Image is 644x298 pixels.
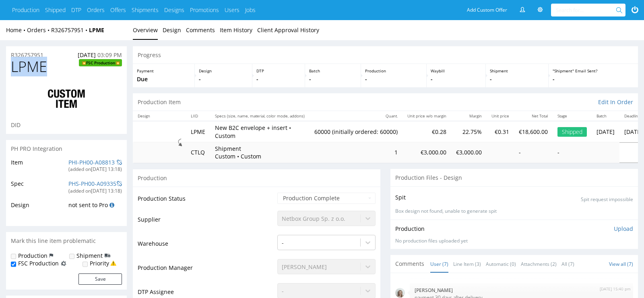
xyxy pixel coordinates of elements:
[490,68,545,74] p: Shipment
[18,252,47,260] label: Production
[86,59,115,66] span: FSC Production
[365,75,423,83] p: -
[11,51,43,59] a: R326757951
[97,51,122,59] span: 03:09 PM
[556,4,617,16] input: Search for...
[89,26,104,34] a: LPME
[609,261,633,267] a: View all (7)
[138,258,275,282] td: Production Manager
[45,6,66,14] a: Shipped
[133,169,380,187] div: Production
[395,288,405,298] img: mini_magick20230111-108-13flwjb.jpeg
[34,83,99,115] img: ico-item-custom-a8f9c3db6a5631ce2f509e228e8b95abde266dc4376634de7b166047de09ff05.png
[395,238,633,245] div: No production files uploaded yet
[451,142,487,163] td: €3,000.00
[462,4,512,16] a: Add Custom Offer
[490,75,545,83] p: -
[11,200,66,215] td: Design
[11,121,21,129] span: DID
[600,286,631,292] p: [DATE] 15:40 pm
[486,255,516,273] a: Automatic (0)
[395,208,633,215] p: Box design not found, unable to generate spit
[487,111,514,121] th: Unit price
[310,121,402,142] td: 60000 (initially ordered: 60000)
[395,260,424,268] span: Comments
[110,260,116,266] img: yellow_warning_triangle.png
[514,142,553,163] td: -
[137,68,190,74] p: Payment
[598,98,633,106] a: Edit In Order
[27,26,51,34] a: Orders
[12,6,39,14] a: Production
[78,51,96,59] span: [DATE]
[257,20,319,40] a: Client Approval History
[487,121,514,142] td: €0.31
[415,287,628,293] p: [PERSON_NAME]
[561,255,574,273] a: All (7)
[431,75,481,83] p: -
[66,200,122,215] td: not sent to Pro
[51,26,89,34] a: R326757951
[50,252,53,260] img: icon-production-flag.svg
[132,6,159,14] a: Shipments
[256,75,301,83] p: -
[245,6,256,14] a: Jobs
[163,20,181,40] a: Design
[220,20,252,40] a: Item History
[133,46,638,64] div: Progress
[553,68,634,74] p: "Shipment" Email Sent?
[71,6,81,14] a: DTP
[6,26,27,34] a: Home
[68,180,116,187] a: PHS-PH00-A09335
[451,111,487,121] th: Margin
[521,255,557,273] a: Attachments (2)
[256,68,301,74] p: DTP
[18,259,59,267] label: FSC Production
[6,140,127,158] div: PH PRO Integration
[402,111,451,121] th: Unit price w/o margin
[11,158,66,179] td: Item
[6,232,127,250] div: Mark this line item problematic
[138,234,275,258] td: Warehouse
[514,111,553,121] th: Net Total
[614,225,633,233] p: Upload
[186,111,210,121] th: LIID
[210,111,310,121] th: Specs (size, name, material, color mode, addons)
[553,111,592,121] th: Stage
[402,142,451,163] td: €3,000.00
[105,252,110,260] img: icon-shipping-flag.svg
[557,127,587,137] div: Shipped
[553,142,592,163] td: -
[451,121,487,142] td: 22.75%
[186,121,210,142] td: LPME
[11,59,47,75] span: LPME
[61,259,66,267] img: icon-fsc-production-flag.svg
[553,75,634,83] p: -
[199,75,248,83] p: -
[592,121,619,142] td: [DATE]
[309,68,357,74] p: Batch
[11,179,66,200] td: Spec
[431,68,481,74] p: Waybill
[110,6,126,14] a: Offers
[215,124,305,140] p: New B2C envelope + insert • Custom
[592,111,619,121] th: Batch
[90,259,109,267] label: Priority
[109,201,114,209] a: Search for LPME design in PH Pro
[390,169,638,187] div: Production Files - Design
[164,6,184,14] a: Designs
[514,121,553,142] td: €18,600.00
[133,111,186,121] th: Design
[395,225,425,233] p: Production
[186,20,215,40] a: Comments
[365,68,423,74] p: Production
[78,273,122,285] button: Save
[309,75,357,83] p: -
[117,180,122,188] a: Unlink from PH Pro
[76,252,103,260] label: Shipment
[199,68,248,74] p: Design
[453,255,481,273] a: Line Item (3)
[68,158,115,166] a: PHI-PH00-A08813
